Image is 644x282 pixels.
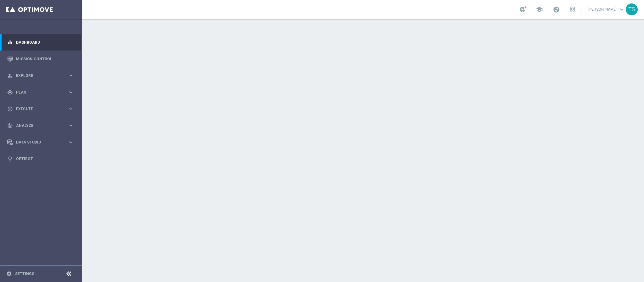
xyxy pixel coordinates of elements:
a: Settings [15,272,34,276]
button: Mission Control [7,57,74,62]
button: lightbulb Optibot [7,156,74,161]
span: Data Studio [16,140,68,144]
button: track_changes Analyze keyboard_arrow_right [7,123,74,128]
div: Mission Control [7,51,74,67]
i: lightbulb [7,156,13,162]
div: Optibot [7,150,74,167]
i: equalizer [7,40,13,45]
div: Plan [7,89,68,95]
div: TS [626,3,638,15]
span: Plan [16,90,68,94]
a: Dashboard [16,34,74,51]
i: settings [6,271,12,277]
div: Analyze [7,123,68,128]
span: keyboard_arrow_down [618,6,625,13]
i: keyboard_arrow_right [68,139,74,145]
i: keyboard_arrow_right [68,73,74,79]
i: keyboard_arrow_right [68,106,74,112]
span: Explore [16,74,68,78]
i: gps_fixed [7,89,13,95]
span: school [536,6,543,13]
div: Execute [7,106,68,112]
span: Analyze [16,124,68,127]
i: person_search [7,73,13,79]
span: Execute [16,107,68,111]
button: person_search Explore keyboard_arrow_right [7,73,74,78]
button: Data Studio keyboard_arrow_right [7,140,74,145]
div: Dashboard [7,34,74,51]
a: Mission Control [16,51,74,67]
a: Optibot [16,150,74,167]
button: gps_fixed Plan keyboard_arrow_right [7,90,74,95]
div: Explore [7,73,68,79]
a: [PERSON_NAME]keyboard_arrow_down [588,5,626,14]
i: keyboard_arrow_right [68,89,74,95]
button: play_circle_outline Execute keyboard_arrow_right [7,106,74,111]
div: Data Studio [7,139,68,145]
i: keyboard_arrow_right [68,122,74,128]
i: track_changes [7,123,13,128]
i: play_circle_outline [7,106,13,112]
button: equalizer Dashboard [7,40,74,45]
